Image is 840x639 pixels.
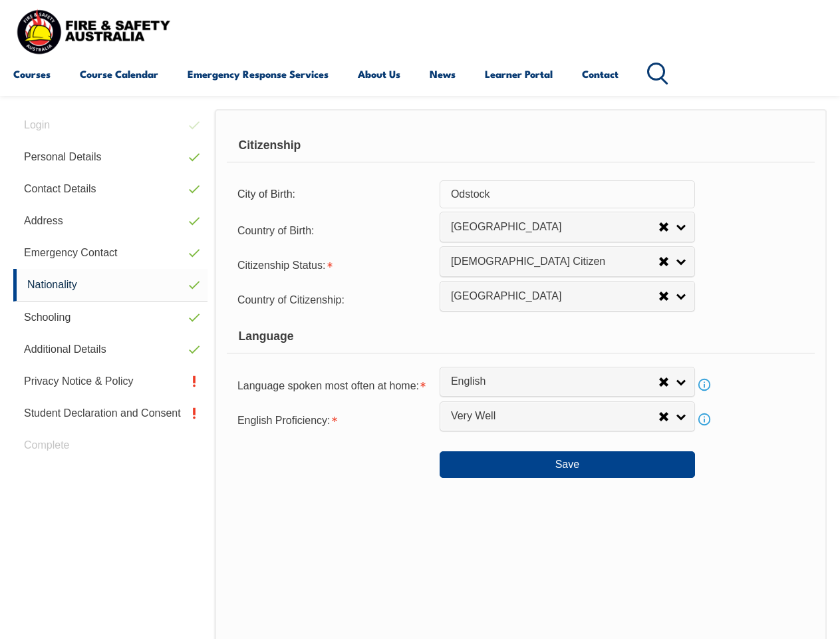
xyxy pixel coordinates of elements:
div: Language spoken most often at home is required. [227,371,440,398]
span: English [451,375,658,389]
span: [GEOGRAPHIC_DATA] [451,220,658,234]
a: News [430,58,456,90]
span: Country of Birth: [237,225,315,236]
a: Learner Portal [485,58,553,90]
span: [GEOGRAPHIC_DATA] [451,290,658,304]
a: Courses [13,58,51,90]
a: Personal Details [13,141,208,173]
a: Emergency Contact [13,237,208,269]
span: Very Well [451,409,658,423]
a: Course Calendar [80,58,158,90]
div: City of Birth: [227,182,440,207]
a: Info [695,410,714,429]
button: Save [440,451,695,478]
span: Citizenship Status: [237,260,326,271]
span: Country of Citizenship: [237,294,345,306]
a: About Us [358,58,400,90]
a: Contact Details [13,173,208,205]
div: Language [227,320,815,353]
div: Citizenship [227,129,815,162]
a: Privacy Notice & Policy [13,365,208,397]
span: English Proficiency: [237,415,331,426]
a: Emergency Response Services [188,58,329,90]
div: Citizenship Status is required. [227,251,440,278]
a: Address [13,205,208,237]
a: Schooling [13,302,208,333]
a: Student Declaration and Consent [13,397,208,429]
a: Contact [582,58,619,90]
a: Nationality [13,269,208,302]
a: Info [695,375,714,394]
span: Language spoken most often at home: [237,380,419,391]
a: Additional Details [13,333,208,365]
span: [DEMOGRAPHIC_DATA] Citizen [451,255,658,269]
div: English Proficiency is required. [227,406,440,433]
